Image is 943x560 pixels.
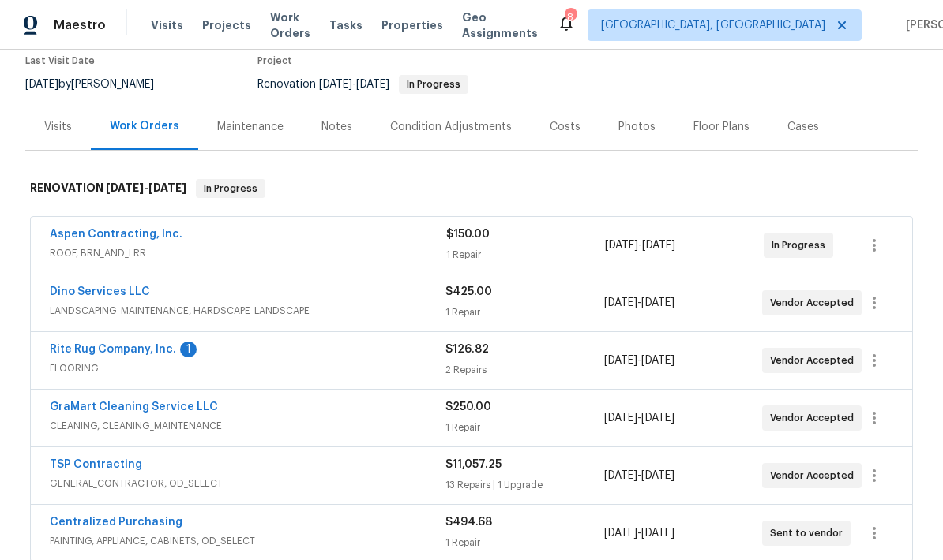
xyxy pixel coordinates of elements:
[641,470,674,481] span: [DATE]
[50,360,445,376] span: FLOORING
[445,401,491,413] span: $250.00
[770,468,860,483] span: Vendor Accepted
[445,304,603,320] div: 1 Repair
[257,79,468,90] span: Renovation
[50,344,176,355] a: Rite Rug Company, Inc.
[202,17,251,33] span: Projects
[445,344,489,355] span: $126.82
[180,342,197,357] div: 1
[50,517,182,528] a: Centralized Purchasing
[693,119,750,135] div: Floor Plans
[445,420,603,435] div: 1 Repair
[604,468,674,483] span: -
[605,237,675,253] span: -
[50,229,182,240] a: Aspen Contracting, Inc.
[618,119,656,135] div: Photos
[604,297,637,308] span: [DATE]
[381,17,443,33] span: Properties
[601,17,825,33] span: [GEOGRAPHIC_DATA], [GEOGRAPHIC_DATA]
[25,79,58,90] span: [DATE]
[787,119,819,135] div: Cases
[50,533,445,549] span: PAINTING, APPLIANCE, CABINETS, OD_SELECT
[151,17,183,33] span: Visits
[54,17,106,33] span: Maestro
[770,295,860,311] span: Vendor Accepted
[605,240,638,251] span: [DATE]
[106,182,186,193] span: -
[50,459,142,470] a: TSP Contracting
[641,355,674,366] span: [DATE]
[50,418,445,434] span: CLEANING, CLEANING_MAINTENANCE
[642,240,675,251] span: [DATE]
[197,181,264,196] span: In Progress
[550,119,580,135] div: Costs
[148,182,186,193] span: [DATE]
[770,353,860,368] span: Vendor Accepted
[462,9,538,41] span: Geo Assignments
[30,179,186,198] h6: RENOVATION
[44,119,72,135] div: Visits
[319,79,352,90] span: [DATE]
[770,410,860,426] span: Vendor Accepted
[445,535,603,551] div: 1 Repair
[50,245,446,261] span: ROOF, BRN_AND_LRR
[390,119,512,135] div: Condition Adjustments
[445,477,603,493] div: 13 Repairs | 1 Upgrade
[319,79,389,90] span: -
[50,286,150,297] a: Dino Services LLC
[270,9,310,41] span: Work Orders
[641,528,674,539] span: [DATE]
[641,297,674,308] span: [DATE]
[565,9,576,25] div: 8
[356,79,389,90] span: [DATE]
[445,286,492,297] span: $425.00
[257,56,292,65] span: Project
[641,413,674,424] span: [DATE]
[50,476,445,491] span: GENERAL_CONTRACTOR, OD_SELECT
[106,182,144,193] span: [DATE]
[446,229,490,240] span: $150.00
[445,459,502,470] span: $11,057.25
[772,237,832,253] span: In Progress
[25,163,918,214] div: RENOVATION [DATE]-[DATE]In Progress
[604,410,674,426] span: -
[604,413,637,424] span: [DATE]
[770,525,849,541] span: Sent to vendor
[446,247,605,263] div: 1 Repair
[604,355,637,366] span: [DATE]
[329,20,363,31] span: Tasks
[400,80,467,89] span: In Progress
[604,470,637,481] span: [DATE]
[604,353,674,368] span: -
[25,56,95,65] span: Last Visit Date
[50,401,218,413] a: GraMart Cleaning Service LLC
[50,303,445,319] span: LANDSCAPING_MAINTENANCE, HARDSCAPE_LANDSCAPE
[110,118,179,134] div: Work Orders
[321,119,352,135] div: Notes
[217,119,284,135] div: Maintenance
[445,517,492,528] span: $494.68
[25,75,173,94] div: by [PERSON_NAME]
[604,295,674,311] span: -
[604,528,637,539] span: [DATE]
[445,362,603,378] div: 2 Repairs
[604,525,674,541] span: -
